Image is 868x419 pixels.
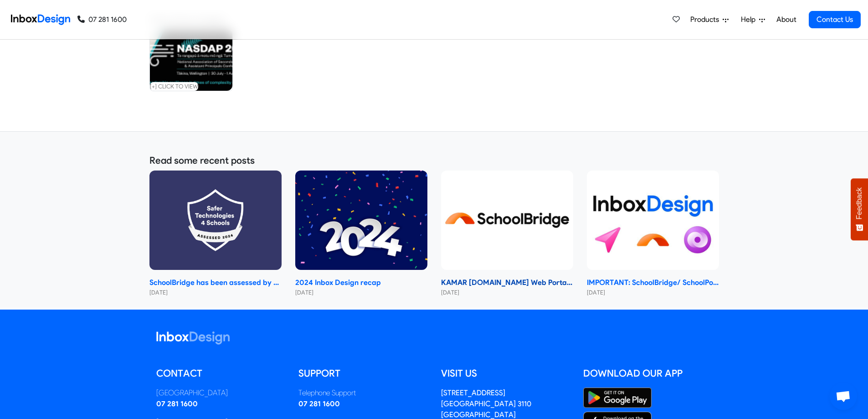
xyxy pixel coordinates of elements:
img: IMPORTANT: SchoolBridge/ SchoolPoint Data- Sharing Information- NEW 2024 [587,171,719,270]
img: Google Play Store [583,388,652,408]
small: [DATE] [149,288,282,297]
a: SchoolBridge has been assessed by Safer Technologies 4 Schools (ST4S) SchoolBridge has been asses... [149,171,282,297]
strong: 2024 Inbox Design recap [295,277,427,288]
span: Help [741,14,759,25]
h5: Read some recent posts [149,154,719,167]
a: 2025 Nasdap Conference Banner Cropped [+] click to view [149,28,233,91]
small: [DATE] [295,288,427,297]
strong: KAMAR [DOMAIN_NAME] Web Portal 2024 Changeover [441,277,573,288]
img: 2024 Inbox Design recap [295,171,427,270]
h5: Contact [156,367,285,380]
h5: Support [298,367,427,380]
strong: SchoolBridge has been assessed by Safer Technologies 4 Schools (ST4S) [149,277,282,288]
a: About [774,10,799,29]
small: [DATE] [587,288,719,297]
button: Feedback - Show survey [851,178,868,240]
a: KAMAR school.kiwi Web Portal 2024 Changeover KAMAR [DOMAIN_NAME] Web Portal 2024 Changeover [DATE] [441,171,573,297]
a: IMPORTANT: SchoolBridge/ SchoolPoint Data- Sharing Information- NEW 2024 IMPORTANT: SchoolBridge/... [587,171,719,297]
div: [GEOGRAPHIC_DATA] [156,388,285,398]
a: Open chat [830,383,857,410]
a: Help [737,10,769,29]
a: 2024 Inbox Design recap 2024 Inbox Design recap [DATE] [295,171,427,297]
a: 07 281 1600 [77,14,127,25]
img: KAMAR school.kiwi Web Portal 2024 Changeover [441,171,573,270]
span: Products [690,14,723,25]
h5: Visit us [441,367,570,380]
small: [+] click to view [150,82,198,91]
a: 07 281 1600 [298,399,340,408]
strong: IMPORTANT: SchoolBridge/ SchoolPoint Data- Sharing Information- NEW 2024 [587,277,719,288]
small: [DATE] [441,288,573,297]
img: SchoolBridge has been assessed by Safer Technologies 4 Schools (ST4S) [149,171,282,270]
a: Contact Us [809,11,861,28]
img: 2025 Nasdap Conference Banner Cropped [150,29,232,91]
a: Products [687,10,732,29]
h5: Download our App [583,367,712,380]
a: 07 281 1600 [156,399,198,408]
span: Feedback [855,187,863,219]
img: logo_inboxdesign_white.svg [156,331,230,345]
div: Telephone Support [298,388,427,398]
